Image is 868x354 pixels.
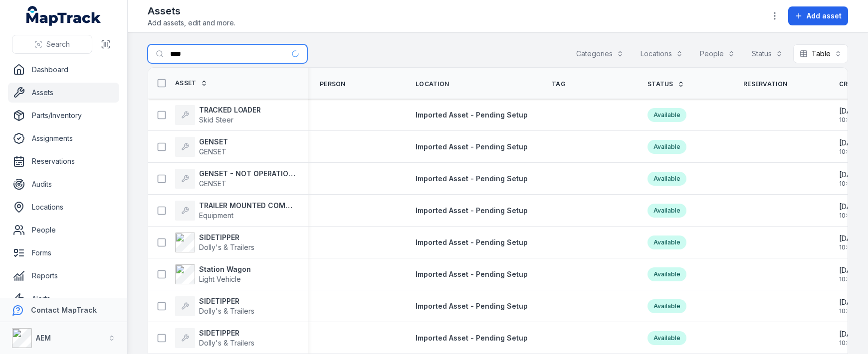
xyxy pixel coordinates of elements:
button: Locations [634,44,689,63]
a: Reservations [8,151,119,171]
a: People [8,220,119,240]
span: Dolly's & Trailers [199,339,254,347]
span: 10:08 am [839,180,866,188]
a: Imported Asset - Pending Setup [416,206,528,216]
span: [DATE] [839,234,866,243]
a: Parts/Inventory [8,106,119,125]
span: [DATE] [839,329,866,339]
a: SIDETIPPERDolly's & Trailers [175,328,254,348]
strong: Station Wagon [199,264,251,274]
span: 10:08 am [839,339,866,347]
span: Asset [175,79,197,87]
a: Audits [8,174,119,194]
span: Dolly's & Trailers [199,243,254,251]
a: Imported Asset - Pending Setup [416,333,528,343]
a: Locations [8,197,119,217]
span: GENSET [199,179,226,188]
a: Station WagonLight Vehicle [175,264,251,284]
a: Forms [8,243,119,263]
a: Assets [8,83,119,103]
a: Imported Asset - Pending Setup [416,110,528,120]
span: Imported Asset - Pending Setup [416,206,528,215]
span: 10:08 am [839,243,866,251]
div: Available [648,140,686,154]
span: [DATE] [839,297,866,307]
span: [DATE] [839,106,866,116]
a: SIDETIPPERDolly's & Trailers [175,296,254,316]
h2: Assets [148,4,235,18]
span: Imported Asset - Pending Setup [416,111,528,119]
span: 10:08 am [839,116,866,124]
a: SIDETIPPERDolly's & Trailers [175,233,254,252]
a: Assignments [8,128,119,148]
a: MapTrack [26,6,101,26]
span: Imported Asset - Pending Setup [416,238,528,246]
time: 20/08/2025, 10:08:45 am [839,234,866,251]
div: Available [648,267,686,281]
a: Imported Asset - Pending Setup [416,237,528,247]
span: 10:08 am [839,148,866,156]
a: Alerts [8,289,119,309]
a: Asset [175,79,208,87]
time: 20/08/2025, 10:08:45 am [839,265,866,283]
span: [DATE] [839,138,866,148]
strong: SIDETIPPER [199,328,254,338]
span: 10:08 am [839,275,866,283]
a: GENSET - NOT OPERATIONALGENSET [175,169,296,189]
time: 20/08/2025, 10:08:45 am [839,329,866,347]
time: 20/08/2025, 10:08:45 am [839,170,866,188]
a: Dashboard [8,60,119,80]
span: Imported Asset - Pending Setup [416,334,528,342]
a: Imported Asset - Pending Setup [416,142,528,152]
span: Search [46,39,70,49]
span: Imported Asset - Pending Setup [416,174,528,183]
span: Imported Asset - Pending Setup [416,302,528,310]
span: GENSET [199,147,226,156]
span: [DATE] [839,265,866,275]
span: Equipment [199,211,233,220]
button: Table [793,44,848,63]
span: Location [416,80,449,88]
a: Imported Asset - Pending Setup [416,174,528,184]
span: Person [320,80,346,88]
span: Dolly's & Trailers [199,307,254,315]
time: 20/08/2025, 10:08:45 am [839,106,866,124]
span: Status [648,80,673,88]
strong: SIDETIPPER [199,233,254,242]
span: 10:08 am [839,212,866,220]
div: Available [648,331,686,345]
strong: GENSET [199,137,228,147]
a: TRAILER MOUNTED COMPRESSOREquipment [175,201,296,221]
span: Skid Steer [199,116,233,124]
strong: TRACKED LOADER [199,105,261,115]
span: Add assets, edit and more. [148,18,235,28]
button: Status [745,44,789,63]
a: Status [648,80,684,88]
button: Add asset [788,6,848,25]
strong: GENSET - NOT OPERATIONAL [199,169,296,179]
button: People [693,44,741,63]
span: [DATE] [839,202,866,212]
strong: AEM [36,334,51,342]
span: Tag [552,80,565,88]
strong: Contact MapTrack [31,306,97,314]
span: Imported Asset - Pending Setup [416,142,528,151]
a: Imported Asset - Pending Setup [416,269,528,279]
a: TRACKED LOADERSkid Steer [175,105,261,125]
a: GENSETGENSET [175,137,228,157]
div: Available [648,299,686,313]
span: [DATE] [839,170,866,180]
div: Available [648,204,686,218]
a: Imported Asset - Pending Setup [416,301,528,311]
time: 20/08/2025, 10:08:45 am [839,138,866,156]
div: Available [648,172,686,186]
button: Search [12,35,92,54]
time: 20/08/2025, 10:08:45 am [839,297,866,315]
span: Imported Asset - Pending Setup [416,270,528,278]
strong: SIDETIPPER [199,296,254,306]
span: Add asset [807,11,842,21]
time: 20/08/2025, 10:08:45 am [839,202,866,220]
div: Available [648,236,686,249]
strong: TRAILER MOUNTED COMPRESSOR [199,201,296,211]
span: Reservation [743,80,787,88]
